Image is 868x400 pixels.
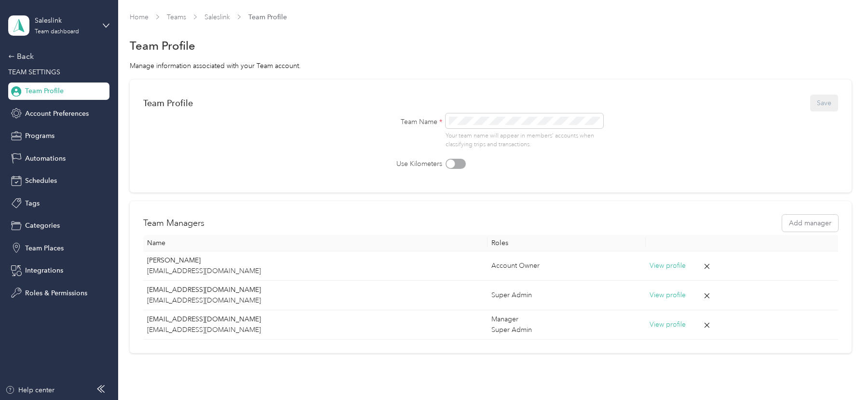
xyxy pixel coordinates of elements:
iframe: Everlance-gr Chat Button Frame [814,346,868,400]
span: Team Profile [248,12,287,22]
div: Super Admin [491,325,642,335]
span: Account Preferences [25,109,89,119]
span: Tags [25,198,40,208]
p: [PERSON_NAME] [147,255,484,266]
h2: Team Managers [143,217,204,230]
label: Use Kilometers [355,159,442,169]
label: Team Name [355,117,442,127]
p: [EMAIL_ADDRESS][DOMAIN_NAME] [147,266,484,276]
a: Home [130,13,149,21]
div: Saleslink [35,15,95,26]
div: Super Admin [491,290,642,301]
p: [EMAIL_ADDRESS][DOMAIN_NAME] [147,295,484,306]
p: [EMAIL_ADDRESS][DOMAIN_NAME] [147,314,484,325]
a: Saleslink [204,13,230,21]
p: [EMAIL_ADDRESS][DOMAIN_NAME] [147,325,484,335]
p: [EMAIL_ADDRESS][DOMAIN_NAME] [147,285,484,295]
button: Add manager [782,215,838,232]
h1: Team Profile [130,41,195,51]
a: Teams [167,13,186,21]
th: Name [143,235,488,251]
button: View profile [650,290,686,301]
span: Categories [25,221,60,231]
span: Roles & Permissions [25,288,87,298]
span: TEAM SETTINGS [8,68,60,76]
span: Team Profile [25,86,64,96]
div: Manage information associated with your Team account. [130,61,851,71]
span: Integrations [25,265,63,276]
div: Team dashboard [35,29,79,35]
div: Team Profile [143,98,193,108]
div: Manager [491,314,642,325]
span: Programs [25,131,54,141]
span: Schedules [25,176,57,186]
th: Roles [488,235,646,251]
p: Your team name will appear in members’ accounts when classifying trips and transactions. [446,132,603,149]
button: View profile [650,319,686,330]
div: Account Owner [491,261,642,271]
span: Team Places [25,243,64,253]
span: Automations [25,153,66,164]
div: Back [8,51,105,62]
button: Help center [5,385,54,395]
button: View profile [650,261,686,271]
